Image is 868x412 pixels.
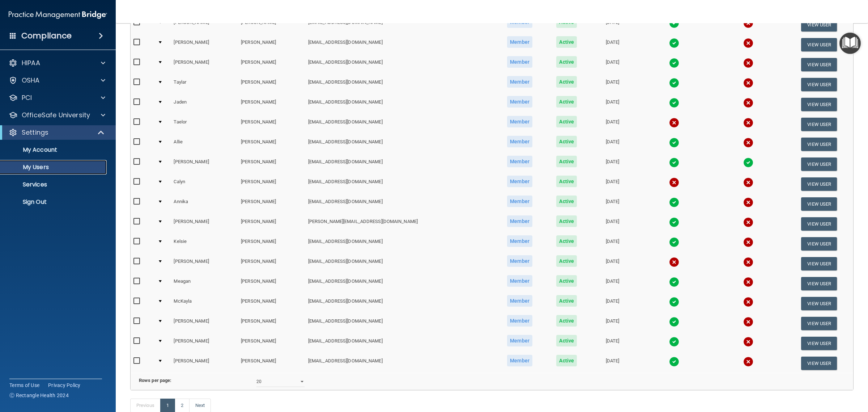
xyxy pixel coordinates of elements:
[305,134,494,154] td: [EMAIL_ADDRESS][DOMAIN_NAME]
[743,197,753,207] img: cross.ca9f0e7f.svg
[669,357,679,367] img: tick.e7d51cea.svg
[743,357,753,367] img: cross.ca9f0e7f.svg
[801,337,837,350] button: View User
[839,33,861,54] button: Open Resource Center
[556,96,577,108] span: Active
[238,294,305,314] td: [PERSON_NAME]
[305,333,494,353] td: [EMAIL_ADDRESS][DOMAIN_NAME]
[21,31,72,41] h4: Compliance
[238,114,305,134] td: [PERSON_NAME]
[588,254,637,274] td: [DATE]
[9,59,105,67] a: HIPAA
[801,197,837,211] button: View User
[238,15,305,35] td: [PERSON_NAME]
[171,194,238,214] td: Annika
[238,75,305,94] td: [PERSON_NAME]
[305,35,494,55] td: [EMAIL_ADDRESS][DOMAIN_NAME]
[507,36,532,48] span: Member
[305,174,494,194] td: [EMAIL_ADDRESS][DOMAIN_NAME]
[743,18,753,28] img: cross.ca9f0e7f.svg
[507,56,532,68] span: Member
[556,235,577,247] span: Active
[588,114,637,134] td: [DATE]
[171,294,238,314] td: McKayla
[669,317,679,327] img: tick.e7d51cea.svg
[669,237,679,247] img: tick.e7d51cea.svg
[171,94,238,114] td: Jaden
[507,196,532,207] span: Member
[22,59,40,67] p: HIPAA
[669,118,679,128] img: cross.ca9f0e7f.svg
[669,18,679,28] img: tick.e7d51cea.svg
[305,234,494,254] td: [EMAIL_ADDRESS][DOMAIN_NAME]
[801,78,837,91] button: View User
[669,78,679,88] img: tick.e7d51cea.svg
[801,38,837,51] button: View User
[305,214,494,234] td: [PERSON_NAME][EMAIL_ADDRESS][DOMAIN_NAME]
[171,353,238,373] td: [PERSON_NAME]
[305,194,494,214] td: [EMAIL_ADDRESS][DOMAIN_NAME]
[743,78,753,88] img: cross.ca9f0e7f.svg
[669,337,679,347] img: tick.e7d51cea.svg
[743,138,753,148] img: cross.ca9f0e7f.svg
[238,274,305,294] td: [PERSON_NAME]
[669,197,679,207] img: tick.e7d51cea.svg
[171,333,238,353] td: [PERSON_NAME]
[669,58,679,68] img: tick.e7d51cea.svg
[305,294,494,314] td: [EMAIL_ADDRESS][DOMAIN_NAME]
[171,154,238,174] td: [PERSON_NAME]
[588,154,637,174] td: [DATE]
[743,237,753,247] img: cross.ca9f0e7f.svg
[801,237,837,251] button: View User
[743,217,753,227] img: cross.ca9f0e7f.svg
[743,98,753,108] img: cross.ca9f0e7f.svg
[9,111,105,119] a: OfficeSafe University
[507,335,532,346] span: Member
[238,234,305,254] td: [PERSON_NAME]
[743,177,753,188] img: cross.ca9f0e7f.svg
[556,355,577,366] span: Active
[238,154,305,174] td: [PERSON_NAME]
[801,277,837,290] button: View User
[588,314,637,333] td: [DATE]
[305,94,494,114] td: [EMAIL_ADDRESS][DOMAIN_NAME]
[669,217,679,227] img: tick.e7d51cea.svg
[22,128,48,137] p: Settings
[801,177,837,191] button: View User
[556,116,577,127] span: Active
[238,254,305,274] td: [PERSON_NAME]
[801,118,837,131] button: View User
[5,181,103,188] p: Services
[669,257,679,267] img: cross.ca9f0e7f.svg
[801,217,837,231] button: View User
[556,136,577,147] span: Active
[588,134,637,154] td: [DATE]
[801,157,837,171] button: View User
[556,36,577,48] span: Active
[305,55,494,75] td: [EMAIL_ADDRESS][DOMAIN_NAME]
[238,353,305,373] td: [PERSON_NAME]
[669,138,679,148] img: tick.e7d51cea.svg
[507,116,532,127] span: Member
[9,392,69,399] span: Ⓒ Rectangle Health 2024
[5,164,103,171] p: My Users
[743,118,753,128] img: cross.ca9f0e7f.svg
[22,76,40,85] p: OSHA
[801,357,837,370] button: View User
[669,98,679,108] img: tick.e7d51cea.svg
[588,174,637,194] td: [DATE]
[238,214,305,234] td: [PERSON_NAME]
[507,96,532,108] span: Member
[305,114,494,134] td: [EMAIL_ADDRESS][DOMAIN_NAME]
[22,93,32,102] p: PCI
[743,257,753,267] img: cross.ca9f0e7f.svg
[801,317,837,330] button: View User
[171,214,238,234] td: [PERSON_NAME]
[669,277,679,287] img: tick.e7d51cea.svg
[507,315,532,327] span: Member
[743,58,753,68] img: cross.ca9f0e7f.svg
[171,174,238,194] td: Calyn
[507,355,532,366] span: Member
[588,294,637,314] td: [DATE]
[171,254,238,274] td: [PERSON_NAME]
